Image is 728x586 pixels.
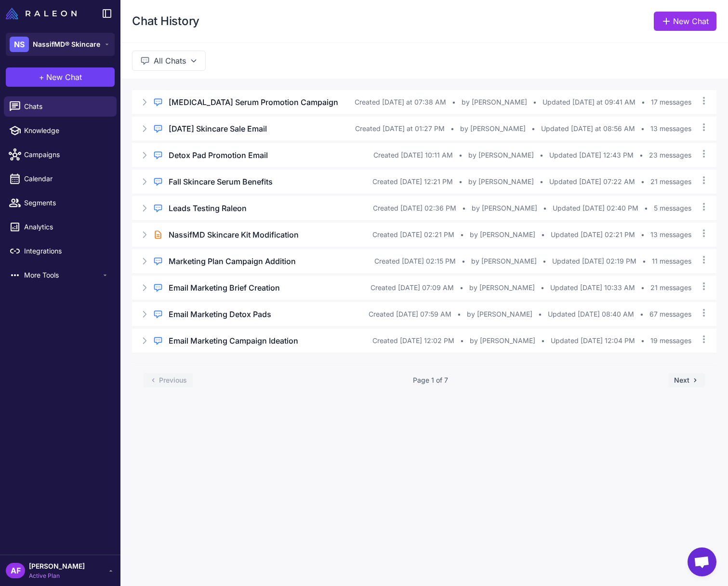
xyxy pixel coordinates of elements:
span: Campaigns [24,149,109,160]
span: Page 1 of 7 [413,375,448,386]
h3: Email Marketing Brief Creation [169,282,280,293]
h3: [MEDICAL_DATA] Serum Promotion Campaign [169,96,338,108]
span: Created [DATE] at 07:38 AM [355,97,446,107]
span: • [641,335,645,346]
span: • [531,123,535,134]
span: • [538,309,542,320]
span: Created [DATE] 07:59 AM [369,309,451,320]
span: • [457,309,461,320]
span: Updated [DATE] 10:33 AM [550,282,635,293]
h3: Marketing Plan Campaign Addition [169,255,296,267]
button: Next [668,373,705,387]
div: AF [6,563,25,578]
span: • [641,97,645,107]
span: • [541,282,544,293]
span: Created [DATE] 02:15 PM [374,256,456,266]
span: Updated [DATE] at 09:41 AM [543,97,635,107]
span: • [462,203,466,213]
span: 21 messages [650,176,691,187]
span: Created [DATE] 02:36 PM [373,203,456,213]
span: • [460,282,463,293]
a: Analytics [4,217,117,237]
span: • [459,150,463,160]
span: by [PERSON_NAME] [462,97,527,107]
span: + [39,71,44,83]
h3: [DATE] Skincare Sale Email [169,123,267,134]
span: • [540,176,543,187]
img: Raleon Logo [6,8,77,19]
a: Segments [4,193,117,213]
span: Integrations [24,246,109,256]
span: • [541,229,545,240]
span: • [641,282,645,293]
span: 67 messages [649,309,691,320]
span: 21 messages [650,282,691,293]
span: Active Plan [29,572,85,580]
span: • [640,309,644,320]
span: by [PERSON_NAME] [470,229,535,240]
span: by [PERSON_NAME] [472,203,537,213]
a: Knowledge [4,120,117,141]
h3: Email Marketing Campaign Ideation [169,335,298,346]
span: • [460,229,464,240]
span: Chats [24,101,109,112]
a: Chats [4,96,117,117]
span: 5 messages [654,203,691,213]
span: 11 messages [652,256,691,266]
span: Updated [DATE] 08:40 AM [548,309,634,320]
span: • [543,256,546,266]
span: Updated [DATE] at 08:56 AM [541,123,635,134]
span: Created [DATE] 12:21 PM [372,176,453,187]
span: Updated [DATE] 07:22 AM [549,176,635,187]
span: Calendar [24,173,109,184]
span: New Chat [46,71,82,83]
span: • [641,123,645,134]
a: Calendar [4,169,117,189]
span: • [452,97,456,107]
a: New Chat [654,12,716,31]
span: 17 messages [651,97,691,107]
span: by [PERSON_NAME] [468,150,534,160]
span: Created [DATE] at 01:27 PM [355,123,445,134]
span: • [641,229,645,240]
span: by [PERSON_NAME] [470,335,535,346]
span: by [PERSON_NAME] [468,176,534,187]
span: Updated [DATE] 02:21 PM [551,229,635,240]
span: • [459,176,463,187]
span: • [641,176,645,187]
span: • [460,335,464,346]
span: • [644,203,648,213]
button: +New Chat [6,67,115,87]
a: Open chat [688,547,716,576]
span: • [541,335,545,346]
span: Updated [DATE] 12:04 PM [551,335,635,346]
h1: Chat History [132,13,199,29]
span: Updated [DATE] 02:19 PM [552,256,636,266]
span: • [462,256,465,266]
h3: Detox Pad Promotion Email [169,149,268,161]
h3: Email Marketing Detox Pads [169,308,271,320]
span: by [PERSON_NAME] [471,256,537,266]
a: Integrations [4,241,117,261]
span: • [642,256,646,266]
span: Knowledge [24,125,109,136]
span: Updated [DATE] 12:43 PM [549,150,634,160]
span: by [PERSON_NAME] [467,309,532,320]
span: 19 messages [650,335,691,346]
span: 13 messages [650,123,691,134]
span: Created [DATE] 12:02 PM [372,335,454,346]
button: All Chats [132,51,206,71]
span: Created [DATE] 10:11 AM [373,150,453,160]
span: • [533,97,537,107]
span: 23 messages [649,150,691,160]
span: Segments [24,198,109,208]
h3: Fall Skincare Serum Benefits [169,176,273,187]
span: 13 messages [650,229,691,240]
a: Campaigns [4,145,117,165]
span: [PERSON_NAME] [29,561,85,572]
span: by [PERSON_NAME] [460,123,526,134]
span: by [PERSON_NAME] [469,282,535,293]
button: NSNassifMD® Skincare [6,33,115,56]
div: NS [10,37,29,52]
button: Previous [144,373,193,387]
